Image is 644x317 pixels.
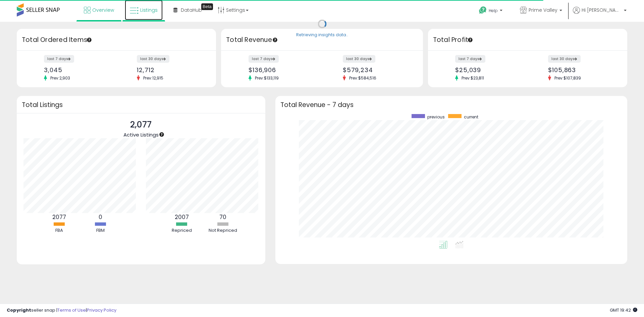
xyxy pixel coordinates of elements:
h3: Total Revenue [226,35,418,45]
span: Prev: $133,119 [252,75,282,81]
div: Not Repriced [203,227,243,234]
b: 70 [219,213,226,221]
div: Tooltip anchor [272,37,278,43]
label: last 30 days [548,55,581,63]
h3: Total Revenue - 7 days [280,102,622,107]
div: $579,234 [343,66,411,73]
span: Active Listings [123,131,159,138]
label: last 7 days [44,55,74,63]
div: 3,045 [44,66,111,73]
div: $105,863 [548,66,615,73]
h3: Total Listings [22,102,260,107]
div: Retrieving insights data.. [296,32,348,38]
span: Prev: $23,811 [458,75,487,81]
div: Tooltip anchor [201,3,213,10]
span: Prev: 12,915 [140,75,167,81]
span: DataHub [181,7,202,13]
span: current [464,114,478,120]
div: 12,712 [137,66,204,73]
div: FBM [80,227,120,234]
p: 2,077 [123,118,159,131]
label: last 30 days [137,55,169,63]
b: 2007 [175,213,189,221]
div: FBA [39,227,79,234]
b: 2077 [52,213,66,221]
div: Tooltip anchor [86,37,92,43]
span: Help [489,8,498,13]
i: Get Help [479,6,487,14]
span: Hi [PERSON_NAME] [582,7,622,13]
span: Prev: $584,516 [346,75,380,81]
span: Prime Valley [529,7,557,13]
a: Hi [PERSON_NAME] [573,7,627,22]
span: Prev: 2,903 [47,75,73,81]
b: 0 [99,213,102,221]
div: $136,906 [249,66,317,73]
div: Repriced [162,227,202,234]
label: last 7 days [455,55,485,63]
span: Prev: $107,839 [551,75,584,81]
h3: Total Ordered Items [22,35,211,45]
span: Listings [140,7,158,13]
label: last 30 days [343,55,375,63]
div: Tooltip anchor [467,37,473,43]
a: Help [474,1,509,22]
span: Overview [92,7,114,13]
div: Tooltip anchor [159,131,165,138]
h3: Total Profit [433,35,622,45]
div: $25,039 [455,66,523,73]
span: previous [427,114,445,120]
label: last 7 days [249,55,279,63]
